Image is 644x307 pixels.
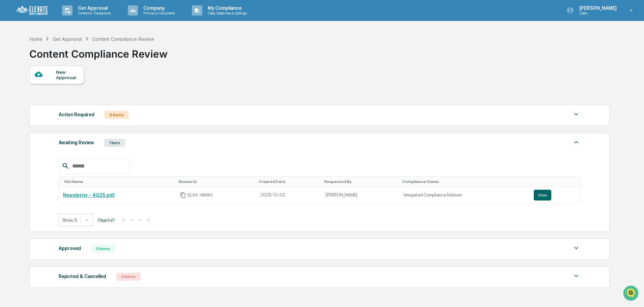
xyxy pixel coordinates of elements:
span: Pylon [67,114,82,119]
a: 🔎Data Lookup [4,95,45,107]
div: Rejected & Cancelled [59,272,106,281]
img: 1746055101610-c473b297-6a78-478c-a979-82029cc54cd1 [7,52,19,64]
a: 🖐️Preclearance [4,82,46,94]
div: Get Approval [53,36,82,42]
a: Powered byPylon [48,114,82,119]
div: Content Compliance Review [92,36,154,42]
p: Content & Transactions [72,11,114,16]
div: Approved [59,244,81,253]
img: logo [16,5,49,16]
p: My Compliance [202,5,250,11]
p: Company [138,5,178,11]
div: 0 Items [105,111,129,119]
td: Integrated Compliance Advisors [400,187,530,203]
div: 1 Item [104,139,125,147]
p: How can we help? [7,14,123,25]
span: Preclearance [13,85,43,92]
img: caret [572,244,580,252]
div: Toggle SortBy [324,179,397,184]
span: Data Lookup [13,98,42,104]
iframe: Open customer support [622,285,641,303]
button: View [534,190,551,201]
div: Action Required [59,110,94,119]
p: Policies & Documents [138,11,178,16]
div: We're available if you need us! [23,58,85,64]
a: Newsletter - 4Q25.pdf [63,192,115,198]
div: 🔎 [7,98,12,104]
div: Toggle SortBy [179,179,254,184]
p: Get Approval [72,5,114,11]
div: Toggle SortBy [64,179,173,184]
div: Toggle SortBy [535,179,577,184]
button: Start new chat [115,54,123,62]
button: > [137,217,143,223]
img: caret [572,272,580,280]
p: Users [574,11,620,16]
div: Content Compliance Review [29,42,168,60]
div: Toggle SortBy [402,179,527,184]
p: Data, Deadlines & Settings [202,11,250,16]
button: < [129,217,136,223]
span: Attestations [56,85,84,92]
div: 🗄️ [49,86,54,91]
div: Start new chat [23,52,111,58]
div: Toggle SortBy [259,179,319,184]
img: caret [572,110,580,118]
a: 🗄️Attestations [46,82,86,94]
div: 0 Items [116,273,141,281]
span: Page 1 of 1 [98,217,115,223]
span: ELEV-00001 [187,192,213,198]
button: |< [120,217,128,223]
div: Home [29,36,42,42]
div: New Approval [56,69,79,80]
img: caret [572,138,580,146]
div: 0 Items [91,245,115,253]
td: [PERSON_NAME] [322,187,399,203]
div: 🖐️ [7,86,12,91]
p: [PERSON_NAME] [574,5,620,11]
a: View [534,190,576,201]
button: >| [144,217,152,223]
td: 2025-10-02 [256,187,322,203]
span: Copy Id [180,192,186,198]
div: Awaiting Review [59,138,94,147]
